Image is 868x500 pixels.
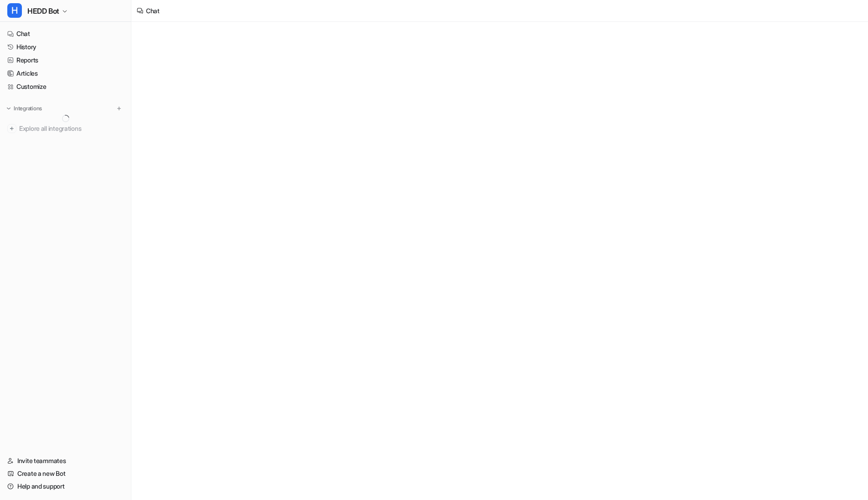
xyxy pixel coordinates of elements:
[14,105,42,112] p: Integrations
[7,124,16,133] img: explore all integrations
[4,41,127,53] a: History
[4,27,127,40] a: Chat
[4,122,127,135] a: Explore all integrations
[4,454,127,467] a: Invite teammates
[7,3,22,18] span: H
[4,467,127,480] a: Create a new Bot
[4,80,127,93] a: Customize
[27,5,59,17] span: HEDD Bot
[5,105,12,112] img: expand menu
[4,480,127,493] a: Help and support
[4,67,127,80] a: Articles
[19,121,124,136] span: Explore all integrations
[146,6,160,15] div: Chat
[116,105,122,112] img: menu_add.svg
[4,54,127,67] a: Reports
[4,104,45,113] button: Integrations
